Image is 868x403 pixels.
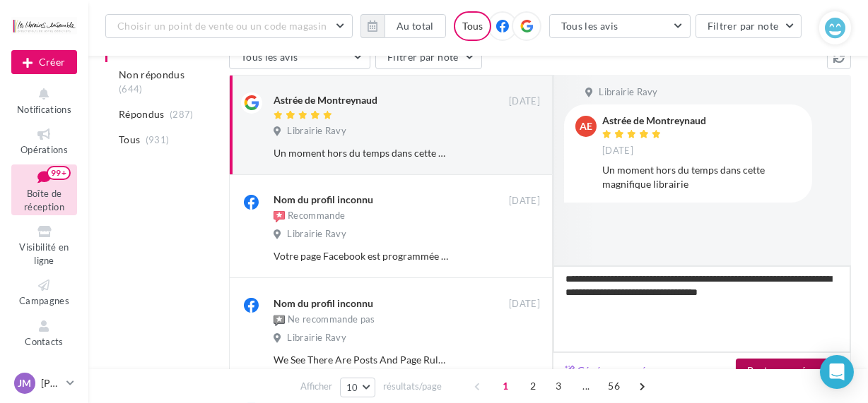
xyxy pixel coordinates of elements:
[146,134,170,145] span: (931)
[580,119,592,133] span: Ae
[736,359,845,383] button: Poster ma réponse
[41,376,61,390] p: [PERSON_NAME]
[274,146,448,160] div: Un moment hors du temps dans cette magnifique librairie
[274,296,373,311] div: Nom du profil inconnu
[509,298,540,311] span: [DATE]
[696,14,802,38] button: Filtrer par note
[11,275,77,309] a: Campagnes
[11,370,77,397] a: JM [PERSON_NAME]
[24,188,64,212] span: Boîte de réception
[274,315,285,326] img: not-recommended.png
[17,104,71,115] span: Notifications
[170,109,194,120] span: (287)
[385,14,446,38] button: Au total
[274,193,373,207] div: Nom du profil inconnu
[119,68,184,82] span: Non répondus
[346,382,358,393] span: 10
[11,315,77,350] a: Contacts
[300,380,332,393] span: Afficher
[11,50,77,74] button: Créer
[602,375,626,397] span: 56
[454,11,491,41] div: Tous
[119,83,143,95] span: (644)
[561,20,618,32] span: Tous les avis
[11,124,77,158] a: Opérations
[11,164,77,216] a: Boîte de réception99+
[602,163,801,191] div: Un moment hors du temps dans cette magnifique librairie
[820,355,854,389] div: Open Intercom Messenger
[11,83,77,118] button: Notifications
[11,356,77,390] a: Médiathèque
[287,228,346,241] span: Librairie Ravy
[602,145,633,157] span: [DATE]
[105,14,353,38] button: Choisir un point de vente ou un code magasin
[494,375,517,397] span: 1
[19,295,69,306] span: Campagnes
[11,50,77,74] div: Nouvelle campagne
[575,375,597,397] span: ...
[274,353,448,367] div: We See There Are Posts And Page Rules That You Violate Page Detected to Have Repeated Violations ...
[287,332,346,344] span: Librairie Ravy
[287,125,346,138] span: Librairie Ravy
[117,20,327,32] span: Choisir un point de vente ou un code magasin
[599,86,658,99] span: Librairie Ravy
[360,14,446,38] button: Au total
[274,313,375,327] div: Ne recommande pas
[19,241,69,266] span: Visibilité en ligne
[375,45,482,69] button: Filtrer par note
[119,107,165,121] span: Répondus
[509,95,540,108] span: [DATE]
[549,14,691,38] button: Tous les avis
[119,133,140,147] span: Tous
[602,116,706,126] div: Astrée de Montreynaud
[274,210,345,224] div: Recommande
[20,144,68,155] span: Opérations
[274,249,448,263] div: Votre page Facebook est programmée pour une suppression permanente en raison d'une publication qu...
[340,378,376,397] button: 10
[11,221,77,269] a: Visibilité en ligne
[509,195,540,207] span: [DATE]
[274,211,285,222] img: recommended.png
[241,51,298,63] span: Tous les avis
[18,376,32,390] span: JM
[47,166,71,180] div: 99+
[229,45,370,69] button: Tous les avis
[559,362,680,379] button: Générer une réponse
[274,93,377,107] div: Astrée de Montreynaud
[547,375,570,397] span: 3
[25,336,64,347] span: Contacts
[383,380,442,393] span: résultats/page
[522,375,544,397] span: 2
